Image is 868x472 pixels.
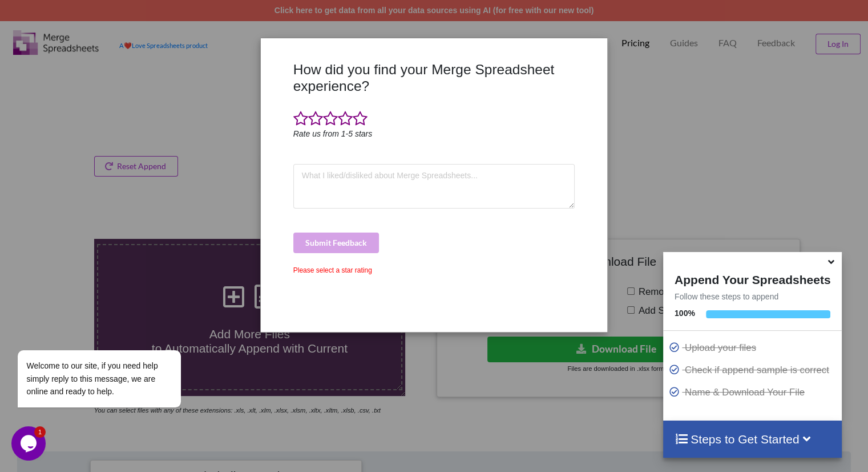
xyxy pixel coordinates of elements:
p: Name & Download Your File [669,385,839,399]
iframe: chat widget [11,247,217,421]
div: Please select a star rating [293,265,575,275]
h3: How did you find your Merge Spreadsheet experience? [293,61,575,95]
h4: Append Your Spreadsheets [663,270,842,287]
b: 100 % [675,309,695,318]
p: Check if append sample is correct [669,363,839,377]
p: Upload your files [669,341,839,355]
i: Rate us from 1-5 stars [293,129,373,138]
h4: Steps to Get Started [675,432,830,446]
p: Follow these steps to append [663,291,842,302]
iframe: chat widget [11,426,48,461]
